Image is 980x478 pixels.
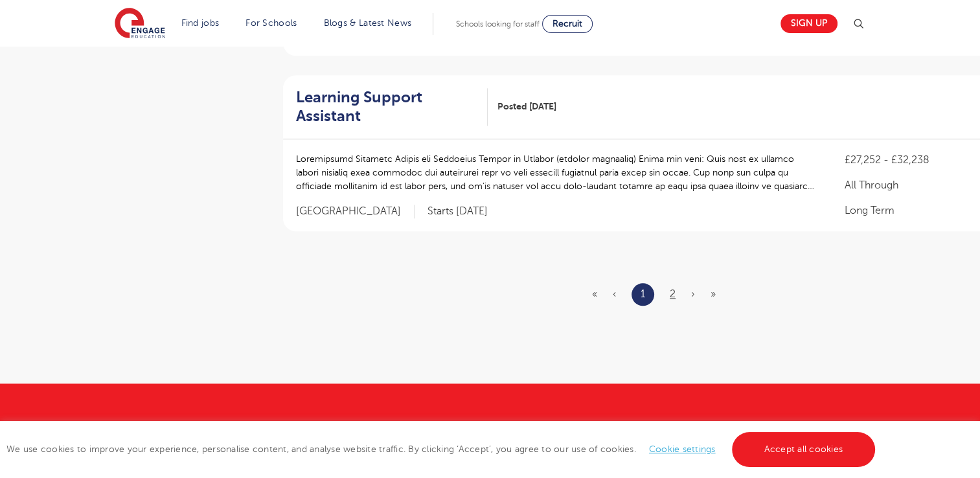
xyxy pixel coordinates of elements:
a: Next [691,288,695,300]
span: « [592,288,597,300]
a: 2 [670,288,676,300]
span: ‹ [613,288,616,300]
a: Blogs & Latest News [324,18,412,28]
span: [GEOGRAPHIC_DATA] [296,205,415,218]
a: Find jobs [181,18,220,28]
span: Schools looking for staff [456,19,540,28]
a: Sign up [781,14,838,33]
a: Cookie settings [649,444,716,454]
a: Accept all cookies [732,432,876,467]
a: For Schools [245,18,297,28]
span: We use cookies to improve your experience, personalise content, and analyse website traffic. By c... [6,444,878,454]
span: Posted [DATE] [497,100,556,113]
a: Learning Support Assistant [296,88,488,126]
span: Recruit [553,19,582,28]
h2: Learning Support Assistant [296,88,477,126]
img: Engage Education [115,8,165,40]
a: 1 [641,286,645,302]
a: Last [711,288,716,300]
a: Recruit [542,15,593,33]
p: Starts [DATE] [427,205,488,218]
p: Loremipsumd Sitametc Adipis eli Seddoeius Tempor in Utlabor (etdolor magnaaliq) Enima min veni: Q... [296,152,819,193]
